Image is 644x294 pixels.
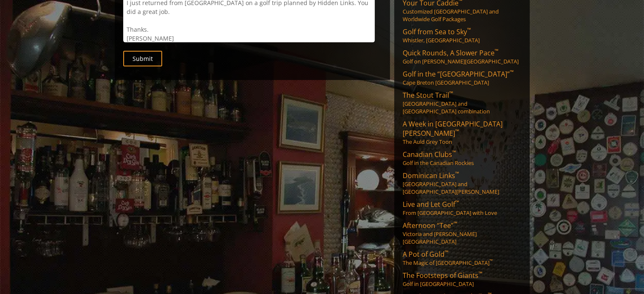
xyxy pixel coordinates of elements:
sup: ™ [452,149,456,156]
span: Quick Rounds, A Slower Pace [403,48,498,58]
a: A Pot of Gold™The Magic of [GEOGRAPHIC_DATA]™ [403,250,521,267]
span: Afternoon “Tee” [403,221,457,230]
a: A Week in [GEOGRAPHIC_DATA][PERSON_NAME]™The Auld Grey Toon [403,119,521,146]
sup: ™ [449,90,453,97]
sup: ™ [453,220,457,227]
a: Quick Rounds, A Slower Pace™Golf on [PERSON_NAME][GEOGRAPHIC_DATA] [403,48,521,65]
span: The Footsteps of Giants [403,271,482,280]
a: Canadian Clubs™Golf in the Canadian Rockies [403,150,521,167]
a: The Stout Trail™[GEOGRAPHIC_DATA] and [GEOGRAPHIC_DATA] combination [403,91,521,115]
sup: ™ [445,249,448,256]
input: Submit [123,51,162,66]
sup: ™ [478,270,482,277]
span: A Week in [GEOGRAPHIC_DATA][PERSON_NAME] [403,119,503,138]
span: The Stout Trail [403,91,453,100]
sup: ™ [495,47,498,55]
a: Golf in the “[GEOGRAPHIC_DATA]”™Cape Breton [GEOGRAPHIC_DATA] [403,69,521,86]
sup: ™ [455,199,459,206]
a: Dominican Links™[GEOGRAPHIC_DATA] and [GEOGRAPHIC_DATA][PERSON_NAME] [403,171,521,195]
sup: ™ [455,170,459,177]
sup: ™ [455,128,459,135]
span: Golf in the “[GEOGRAPHIC_DATA]” [403,69,514,79]
a: Golf from Sea to Sky™Whistler, [GEOGRAPHIC_DATA] [403,27,521,44]
span: Dominican Links [403,171,459,180]
span: Canadian Clubs [403,150,456,159]
span: Live and Let Golf [403,200,459,209]
a: Afternoon “Tee”™Victoria and [PERSON_NAME][GEOGRAPHIC_DATA] [403,221,521,245]
sup: ™ [489,258,492,264]
sup: ™ [510,69,514,76]
span: A Pot of Gold [403,250,448,259]
span: Golf from Sea to Sky [403,27,471,36]
sup: ™ [467,26,471,33]
a: The Footsteps of Giants™Golf in [GEOGRAPHIC_DATA] [403,271,521,288]
a: Live and Let Golf™From [GEOGRAPHIC_DATA] with Love [403,200,521,217]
